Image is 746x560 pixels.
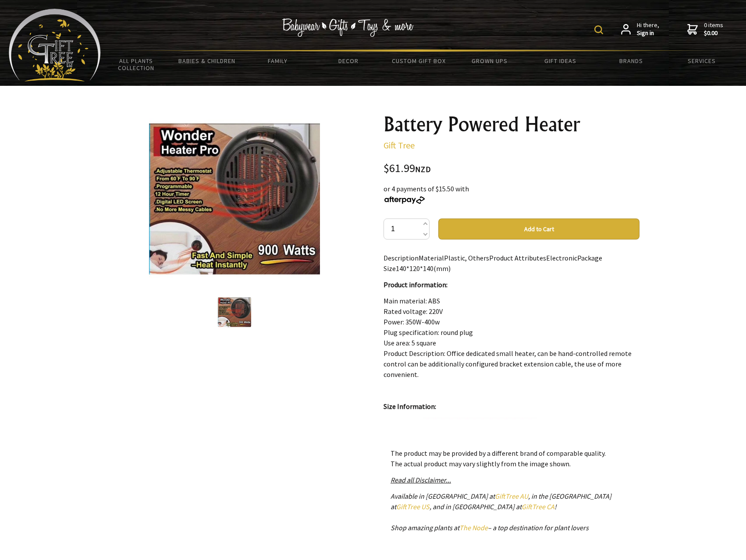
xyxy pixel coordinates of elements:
div: $61.99 [384,163,639,175]
img: product search [594,25,603,34]
span: Hi there, [637,21,659,37]
strong: Sign in [637,29,659,37]
a: Grown Ups [455,52,525,70]
a: Family [242,52,313,70]
strong: Size Information: [384,402,436,411]
strong: Product information: [384,280,448,289]
p: The product may be provided by a different brand of comparable quality. The actual product may va... [391,448,632,469]
strong: $0.00 [704,29,723,37]
a: The Node [459,523,488,532]
img: Afterpay [384,196,426,204]
a: Decor [313,52,384,70]
img: Battery Powered Heater [149,114,320,284]
a: Hi there,Sign in [621,21,659,37]
a: GiftTree US [396,502,430,511]
a: Read all Disclaimer... [391,475,451,484]
a: GiftTree AU [495,492,528,500]
a: All Plants Collection [101,52,171,77]
div: or 4 payments of $15.50 with [384,183,639,204]
p: DescriptionMaterialPlastic, OthersProduct AttributesElectronicPackage Size140*120*140(mm) [384,253,639,274]
a: 0 items$0.00 [687,21,723,37]
p: Main material: ABS Rated voltage: 220V Power: 350W-400w Plug specification: round plug Use area: ... [384,296,639,380]
span: 0 items [704,21,723,37]
a: Babies & Children [171,52,242,70]
img: Babyware - Gifts - Toys and more... [9,9,101,81]
em: Available in [GEOGRAPHIC_DATA] at , in the [GEOGRAPHIC_DATA] at , and in [GEOGRAPHIC_DATA] at ! S... [391,492,611,532]
img: Babywear - Gifts - Toys & more [282,18,413,37]
h1: Battery Powered Heater [384,114,639,135]
span: NZD [415,164,431,174]
button: Add to Cart [438,218,639,239]
a: Services [667,52,737,70]
a: Brands [596,52,666,70]
img: Battery Powered Heater [218,296,251,329]
a: Gift Ideas [525,52,596,70]
a: Custom Gift Box [384,52,454,70]
a: Gift Tree [384,140,415,151]
a: GiftTree CA [522,502,554,511]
